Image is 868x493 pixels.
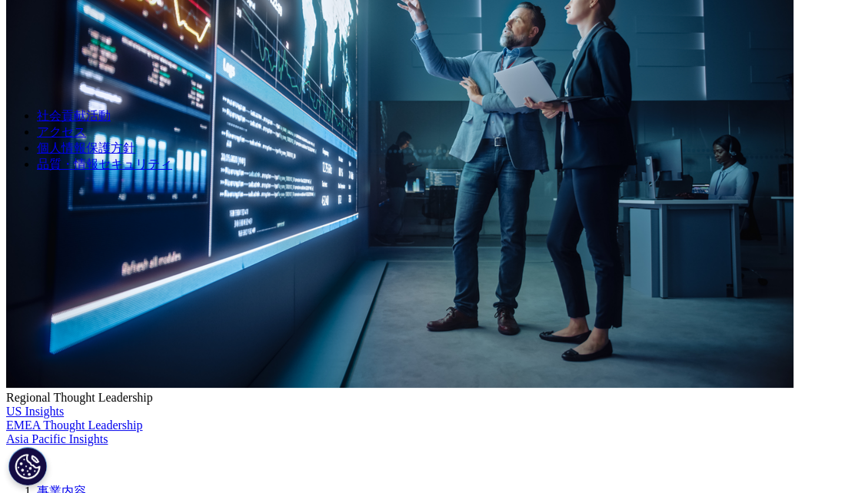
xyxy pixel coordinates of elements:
button: Cookie 設定 [8,447,47,485]
a: 品質・情報セキュリティ [37,157,172,170]
a: 社会貢献活動 [37,109,111,122]
a: 個人情報保護方針 [37,141,135,154]
a: EMEA Thought Leadership [6,419,142,432]
a: アクセス [37,125,86,138]
a: Asia Pacific Insights [6,432,108,445]
div: Regional Thought Leadership [6,391,862,405]
a: US Insights [6,405,64,418]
